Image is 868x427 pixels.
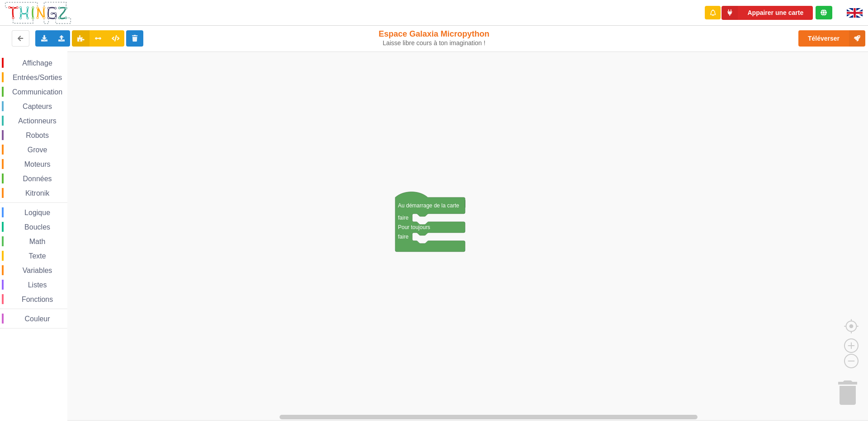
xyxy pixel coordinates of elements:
[28,238,47,245] span: Math
[398,234,409,240] text: faire
[398,202,459,209] text: Au démarrage de la carte
[27,252,47,260] span: Texte
[27,281,48,289] span: Listes
[21,103,53,110] span: Capteurs
[11,88,64,96] span: Communication
[21,59,53,67] span: Affichage
[359,39,510,47] div: Laisse libre cours à ton imagination !
[21,267,54,274] span: Variables
[398,224,430,230] text: Pour toujours
[26,146,49,154] span: Grove
[11,74,63,81] span: Entrées/Sorties
[398,215,409,221] text: faire
[24,131,50,139] span: Robots
[722,6,813,20] button: Appairer une carte
[816,6,832,19] div: Tu es connecté au serveur de création de Thingz
[24,315,52,323] span: Couleur
[23,160,52,168] span: Moteurs
[847,8,863,18] img: gb.png
[4,1,72,25] img: thingz_logo.png
[798,30,865,47] button: Téléverser
[17,117,58,125] span: Actionneurs
[20,296,54,303] span: Fonctions
[24,189,51,197] span: Kitronik
[23,209,52,216] span: Logique
[23,223,52,231] span: Boucles
[359,29,510,47] div: Espace Galaxia Micropython
[22,175,53,183] span: Données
